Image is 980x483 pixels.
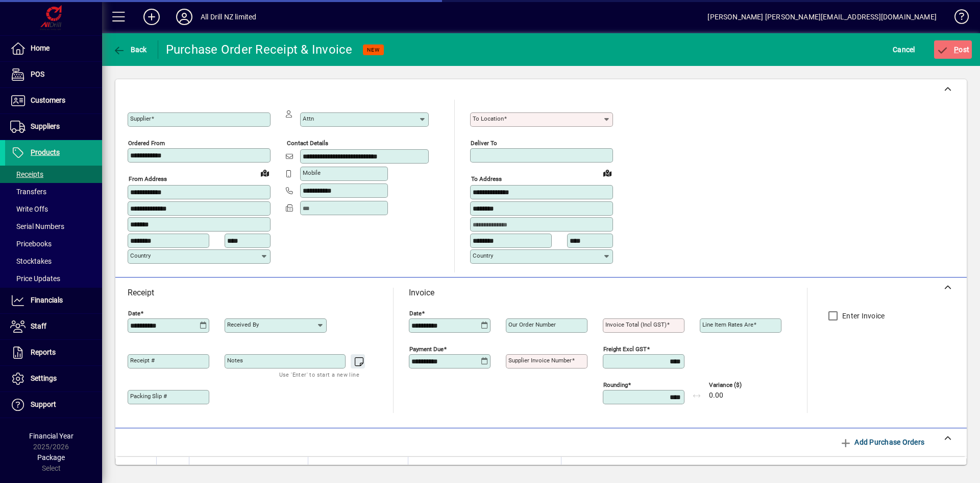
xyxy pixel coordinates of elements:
[279,369,359,380] mat-hint: Use 'Enter' to start a new line
[707,9,937,25] div: [PERSON_NAME] [PERSON_NAME][EMAIL_ADDRESS][DOMAIN_NAME]
[37,453,65,462] span: Package
[471,140,497,147] mat-label: Deliver To
[31,400,56,408] span: Support
[303,169,321,176] mat-label: Mobile
[840,434,924,450] span: Add Purchase Orders
[947,2,967,35] a: Knowledge Base
[5,270,102,287] a: Price Updates
[257,165,273,181] a: View on map
[508,357,572,364] mat-label: Supplier invoice number
[10,274,60,283] span: Price Updates
[603,381,628,388] mat-label: Rounding
[168,8,201,26] button: Profile
[567,464,615,475] span: Freight (excl GST)
[303,115,314,122] mat-label: Attn
[473,115,504,122] mat-label: To location
[5,114,102,140] a: Suppliers
[201,9,257,25] div: All Drill NZ limited
[128,310,140,317] mat-label: Date
[5,340,102,365] a: Reports
[709,392,723,400] span: 0.00
[5,366,102,392] a: Settings
[5,183,102,200] a: Transfers
[409,310,422,317] mat-label: Date
[194,464,203,475] span: PO
[135,8,168,26] button: Add
[890,40,918,59] button: Cancel
[599,165,616,181] a: View on map
[10,170,43,178] span: Receipts
[166,41,353,58] div: Purchase Order Receipt & Invoice
[605,321,667,328] mat-label: Invoice Total (incl GST)
[194,464,303,475] div: PO
[130,393,167,400] mat-label: Packing Slip #
[5,288,102,313] a: Financials
[130,115,151,122] mat-label: Supplier
[128,140,165,147] mat-label: Ordered from
[603,346,647,353] mat-label: Freight excl GST
[29,432,73,440] span: Financial Year
[893,41,915,58] span: Cancel
[5,166,102,183] a: Receipts
[709,382,770,388] span: Variance ($)
[567,464,954,475] div: Freight (excl GST)
[162,464,175,475] span: Date
[409,346,444,353] mat-label: Payment due
[5,88,102,113] a: Customers
[31,96,65,104] span: Customers
[473,252,493,259] mat-label: Country
[162,464,184,475] div: Date
[840,311,885,321] label: Enter Invoice
[31,70,44,78] span: POS
[702,321,753,328] mat-label: Line item rates are
[227,321,259,328] mat-label: Received by
[5,218,102,235] a: Serial Numbers
[508,321,556,328] mat-label: Our order number
[5,252,102,270] a: Stocktakes
[836,433,928,451] button: Add Purchase Orders
[367,47,380,53] span: NEW
[227,357,243,364] mat-label: Notes
[31,44,50,52] span: Home
[31,348,56,356] span: Reports
[10,188,46,196] span: Transfers
[31,374,57,382] span: Settings
[10,257,52,265] span: Stocktakes
[5,392,102,418] a: Support
[31,122,60,130] span: Suppliers
[5,314,102,339] a: Staff
[5,62,102,87] a: POS
[31,148,60,156] span: Products
[954,45,959,54] span: P
[5,36,102,61] a: Home
[31,296,63,304] span: Financials
[31,322,46,330] span: Staff
[413,464,443,475] span: Ordered By
[10,240,52,248] span: Pricebooks
[5,200,102,218] a: Write Offs
[934,40,972,59] button: Post
[130,252,151,259] mat-label: Country
[10,222,64,231] span: Serial Numbers
[5,235,102,252] a: Pricebooks
[10,205,48,213] span: Write Offs
[113,45,147,54] span: Back
[346,464,370,475] span: Location
[937,45,970,54] span: ost
[130,357,155,364] mat-label: Receipt #
[413,464,556,475] div: Ordered By
[102,40,158,59] app-page-header-button: Back
[110,40,150,59] button: Back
